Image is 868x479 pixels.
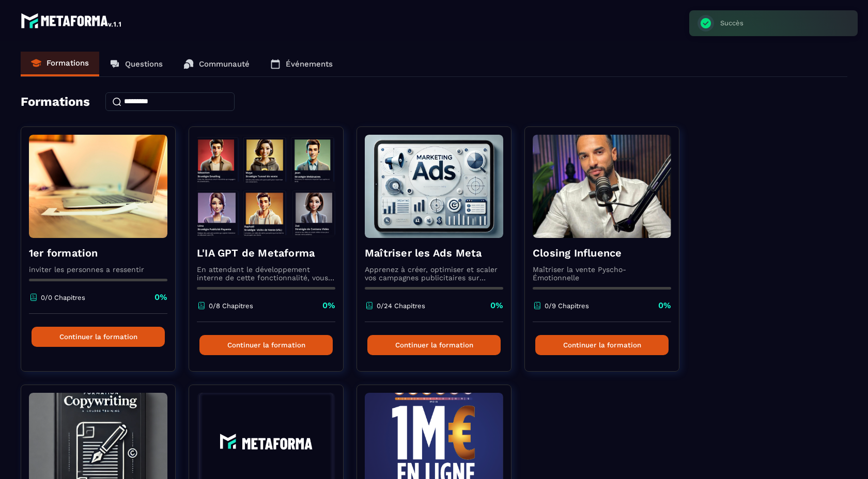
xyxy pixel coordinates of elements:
button: Continuer la formation [367,335,501,355]
button: Continuer la formation [199,335,333,355]
h4: Closing Influence [533,246,671,260]
p: 0% [658,300,671,311]
a: formation-backgroundMaîtriser les Ads MetaApprenez à créer, optimiser et scaler vos campagnes pub... [357,126,524,385]
p: 0% [322,300,335,311]
a: Questions [99,52,173,76]
h4: Formations [21,94,90,109]
a: formation-backgroundClosing InfluenceMaîtriser la vente Pyscho-Émotionnelle0/9 Chapitres0%Continu... [524,126,692,385]
a: Communauté [173,52,260,76]
p: En attendant le développement interne de cette fonctionnalité, vous pouvez déjà l’utiliser avec C... [197,265,335,282]
p: Apprenez à créer, optimiser et scaler vos campagnes publicitaires sur Facebook et Instagram. [365,265,503,282]
p: Événements [286,59,333,69]
h4: L'IA GPT de Metaforma [197,246,335,260]
img: formation-background [533,135,671,238]
a: Événements [260,52,343,76]
img: logo [21,10,123,31]
p: Formations [47,58,89,68]
img: formation-background [365,135,503,238]
button: Continuer la formation [535,335,669,355]
h4: Maîtriser les Ads Meta [365,246,503,260]
p: inviter les personnes a ressentir [29,265,167,274]
p: 0% [154,292,167,303]
img: formation-background [29,135,167,238]
p: 0/9 Chapitres [545,302,589,310]
button: Continuer la formation [32,327,165,347]
img: formation-background [197,135,335,238]
a: formation-backgroundL'IA GPT de MetaformaEn attendant le développement interne de cette fonctionn... [189,126,357,385]
h4: 1er formation [29,246,167,260]
p: 0/24 Chapitres [377,302,425,310]
p: 0/8 Chapitres [209,302,253,310]
p: Communauté [199,59,250,69]
p: Maîtriser la vente Pyscho-Émotionnelle [533,265,671,282]
p: 0/0 Chapitres [41,294,85,301]
p: 0% [490,300,503,311]
p: Questions [125,59,163,69]
a: formation-background1er formationinviter les personnes a ressentir0/0 Chapitres0%Continuer la for... [21,126,189,385]
a: Formations [21,52,99,76]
